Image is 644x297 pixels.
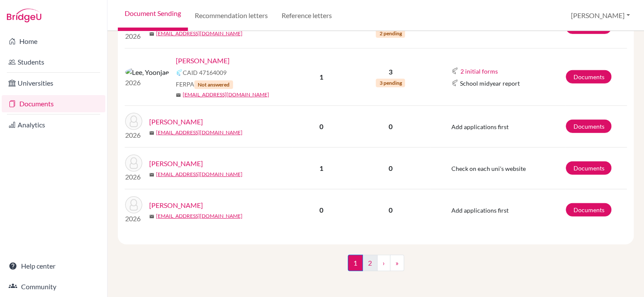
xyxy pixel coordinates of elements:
a: Documents [2,95,105,112]
a: Documents [566,120,611,133]
span: Check on each uni's website [451,24,526,31]
a: [PERSON_NAME] [149,158,203,169]
img: Nakajima, Hiro [125,155,142,172]
p: 0 [351,163,430,173]
b: 0 [319,206,323,214]
span: mail [149,31,154,37]
button: [PERSON_NAME] [567,7,634,24]
p: 2026 [125,130,142,140]
nav: ... [348,255,404,278]
a: [EMAIL_ADDRESS][DOMAIN_NAME] [156,30,242,37]
img: Common App logo [451,80,458,87]
img: Bridge-U [7,9,41,22]
span: 2 pending [376,29,405,38]
img: Lee, Yoonjae [125,67,169,77]
span: Add applications first [451,207,509,214]
p: 2026 [125,31,142,41]
a: Analytics [2,116,105,133]
span: FERPA [176,80,233,89]
a: Documents [566,161,611,175]
span: 1 [348,255,363,271]
span: 3 pending [376,79,405,87]
span: mail [149,130,154,136]
a: [EMAIL_ADDRESS][DOMAIN_NAME] [156,212,242,220]
a: Community [2,278,105,295]
span: Add applications first [451,123,509,130]
b: 1 [319,73,323,81]
a: [EMAIL_ADDRESS][DOMAIN_NAME] [156,129,242,136]
b: 1 [319,164,323,172]
span: mail [176,93,181,98]
a: [EMAIL_ADDRESS][DOMAIN_NAME] [183,91,269,99]
span: School midyear report [460,79,520,88]
a: Documents [566,203,611,217]
a: › [377,255,390,271]
span: CAID 47164009 [183,68,227,77]
span: mail [149,172,154,177]
a: Students [2,53,105,71]
p: 3 [351,67,430,77]
p: 0 [351,121,430,132]
img: Nguyen, Minori [125,196,142,213]
a: [EMAIL_ADDRESS][DOMAIN_NAME] [156,170,242,178]
p: 2026 [125,213,142,224]
a: [PERSON_NAME] [176,56,230,66]
a: [PERSON_NAME] [149,117,203,127]
button: 2 initial forms [460,66,498,76]
a: Home [2,33,105,50]
img: Mihara, Kaishi [125,113,142,130]
b: 1 [319,23,323,31]
a: Documents [566,70,611,84]
span: Not answered [194,80,233,89]
a: [PERSON_NAME] [149,200,203,210]
a: Universities [2,74,105,92]
p: 2026 [125,172,142,182]
img: Common App logo [176,69,183,76]
span: Check on each uni's website [451,165,526,172]
a: » [390,255,404,271]
img: Common App logo [451,68,458,74]
p: 0 [351,205,430,215]
a: Help center [2,257,105,275]
span: mail [149,214,154,219]
a: 2 [362,255,377,271]
b: 0 [319,122,323,130]
p: 2026 [125,77,169,88]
